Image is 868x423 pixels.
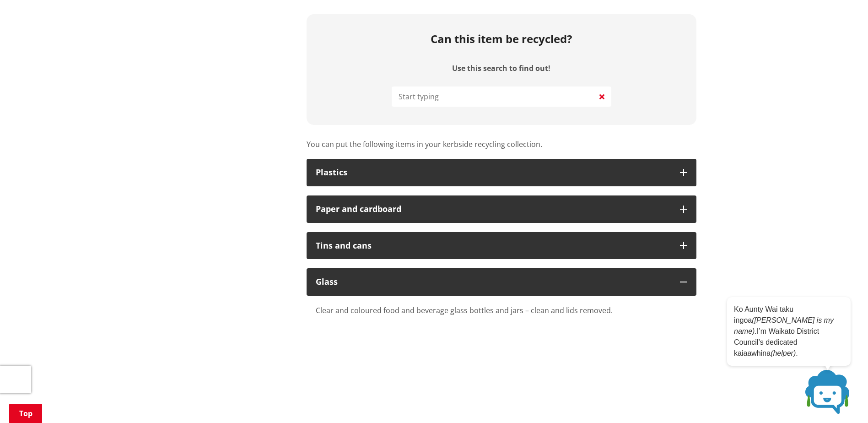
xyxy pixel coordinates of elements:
[431,33,572,46] h2: Can this item be recycled?
[316,205,671,214] div: Paper and cardboard
[316,168,671,177] div: Plastics
[734,304,844,359] p: Ko Aunty Wai taku ingoa I’m Waikato District Council’s dedicated kaiaawhina .
[307,159,696,186] button: Plastics
[316,277,671,287] div: Glass
[307,268,696,296] button: Glass
[771,349,796,357] em: (helper)
[316,241,671,250] div: Tins and cans
[316,305,687,316] div: Clear and coloured food and beverage glass bottles and jars – clean and lids removed.
[734,316,834,335] em: ([PERSON_NAME] is my name).
[307,232,696,260] button: Tins and cans
[452,64,550,73] label: Use this search to find out!
[392,87,611,107] input: Start typing
[307,139,696,150] p: You can put the following items in your kerbside recycling collection.
[9,404,42,423] a: Top
[307,195,696,223] button: Paper and cardboard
